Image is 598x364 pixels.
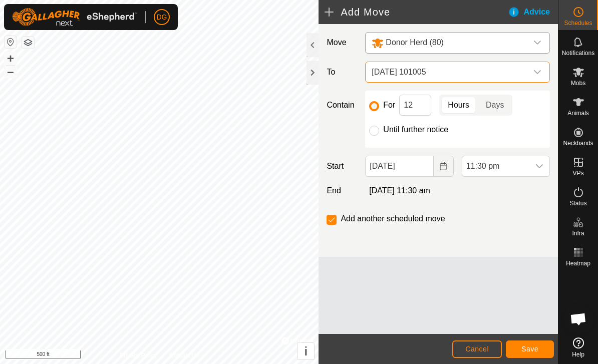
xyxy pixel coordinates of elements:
[566,260,590,266] span: Heatmap
[527,62,547,82] div: dropdown trigger
[572,230,584,236] span: Infra
[323,62,361,83] label: To
[571,80,585,86] span: Mobs
[563,140,593,146] span: Neckbands
[157,12,167,23] span: DG
[486,99,504,111] span: Days
[572,170,583,176] span: VPs
[465,345,489,353] span: Cancel
[297,343,314,359] button: i
[368,62,527,82] span: 2025-09-16 101005
[5,36,17,48] button: Reset Map
[567,110,589,116] span: Animals
[323,185,361,197] label: End
[325,6,507,18] h2: Add Move
[383,126,448,134] label: Until further notice
[462,156,529,176] span: 11:30 pm
[120,351,157,360] a: Privacy Policy
[564,20,592,26] span: Schedules
[341,215,445,223] label: Add another scheduled move
[369,186,430,195] span: [DATE] 11:30 am
[562,50,594,56] span: Notifications
[527,33,547,53] div: dropdown trigger
[569,200,586,206] span: Status
[521,345,538,353] span: Save
[5,53,17,65] button: +
[5,66,17,78] button: –
[169,351,199,360] a: Contact Us
[22,37,34,49] button: Map Layers
[386,38,444,47] span: Donor Herd (80)
[305,344,308,358] span: i
[323,160,361,172] label: Start
[323,32,361,54] label: Move
[558,333,598,361] a: Help
[12,8,137,26] img: Gallagher Logo
[383,101,395,109] label: For
[506,340,554,358] button: Save
[452,340,502,358] button: Cancel
[368,33,527,53] span: Donor Herd
[572,351,584,357] span: Help
[563,304,593,334] div: Open chat
[508,6,558,18] div: Advice
[434,156,454,177] button: Choose Date
[323,99,361,111] label: Contain
[529,156,549,176] div: dropdown trigger
[448,99,469,111] span: Hours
